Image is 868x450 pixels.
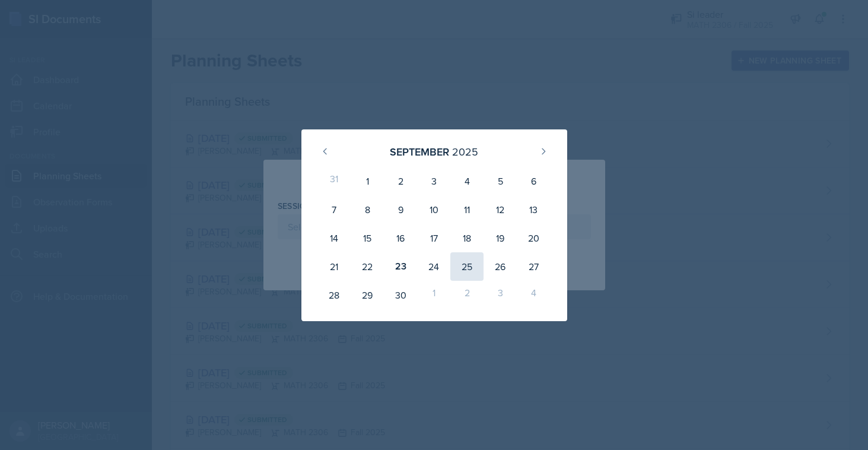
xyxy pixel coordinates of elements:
[390,144,449,160] div: September
[517,224,550,252] div: 20
[417,167,450,195] div: 3
[517,167,550,195] div: 6
[351,281,384,309] div: 29
[484,281,517,309] div: 3
[318,281,351,309] div: 28
[517,195,550,224] div: 13
[517,281,550,309] div: 4
[384,195,417,224] div: 9
[417,252,450,281] div: 24
[417,195,450,224] div: 10
[517,252,550,281] div: 27
[318,167,351,195] div: 31
[351,224,384,252] div: 15
[318,224,351,252] div: 14
[484,195,517,224] div: 12
[450,195,484,224] div: 11
[351,167,384,195] div: 1
[450,167,484,195] div: 4
[417,224,450,252] div: 17
[450,252,484,281] div: 25
[384,167,417,195] div: 2
[384,252,417,281] div: 23
[384,281,417,309] div: 30
[351,252,384,281] div: 22
[318,252,351,281] div: 21
[384,224,417,252] div: 16
[450,281,484,309] div: 2
[318,195,351,224] div: 7
[484,224,517,252] div: 19
[452,144,478,160] div: 2025
[351,195,384,224] div: 8
[450,224,484,252] div: 18
[417,281,450,309] div: 1
[484,252,517,281] div: 26
[484,167,517,195] div: 5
